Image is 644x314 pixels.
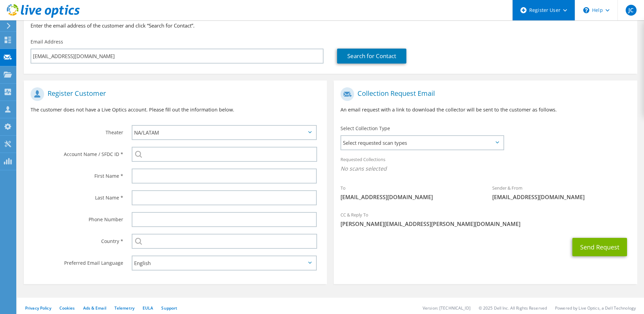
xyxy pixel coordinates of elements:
label: First Name * [31,169,123,179]
span: No scans selected [341,165,630,172]
label: Account Name / SFDC ID * [31,147,123,158]
svg: \n [583,7,589,13]
span: [EMAIL_ADDRESS][DOMAIN_NAME] [492,193,630,201]
p: The customer does not have a Live Optics account. Please fill out the information below. [31,106,320,114]
button: Send Request [572,238,627,256]
div: Sender & From [485,181,637,204]
span: [PERSON_NAME][EMAIL_ADDRESS][PERSON_NAME][DOMAIN_NAME] [341,220,630,228]
a: Cookies [59,305,75,311]
label: Select Collection Type [341,125,390,132]
li: Powered by Live Optics, a Dell Technology [555,305,636,311]
li: Version: [TECHNICAL_ID] [423,305,471,311]
a: Support [161,305,177,311]
span: JC [626,5,637,16]
h1: Collection Request Email [341,87,627,101]
label: Phone Number [31,212,123,223]
h1: Register Customer [31,87,317,101]
p: An email request with a link to download the collector will be sent to the customer as follows. [341,106,630,114]
div: To [334,181,485,204]
label: Theater [31,125,123,136]
a: Privacy Policy [25,305,51,311]
label: Country * [31,234,123,245]
h3: Enter the email address of the customer and click “Search for Contact”. [31,22,630,29]
div: CC & Reply To [334,208,637,231]
span: [EMAIL_ADDRESS][DOMAIN_NAME] [341,193,479,201]
li: © 2025 Dell Inc. All Rights Reserved [479,305,547,311]
a: EULA [143,305,153,311]
label: Last Name * [31,190,123,201]
span: Select requested scan types [341,136,503,150]
label: Preferred Email Language [31,256,123,266]
a: Ads & Email [83,305,106,311]
a: Telemetry [114,305,134,311]
div: Requested Collections [334,152,637,177]
a: Search for Contact [337,49,406,64]
label: Email Address [31,38,63,45]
